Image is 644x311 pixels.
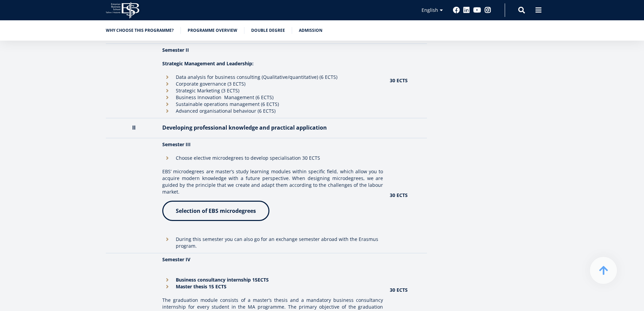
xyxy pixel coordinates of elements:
[161,0,182,6] span: Last Name
[162,94,383,101] li: Business Innovation Management (6 ECTS)
[162,168,383,195] p: EBS’ microdegrees are master’s study learning modules within specific field, which allow you to a...
[162,101,383,108] li: Sustainable operations management (6 ECTS)
[484,7,491,14] a: Instagram
[162,141,191,148] strong: Semester III
[162,236,383,249] li: During this semester you can also go for an exchange semester abroad with the Erasmus program.
[162,81,383,87] li: Corporate governance (3 ECTS)
[473,7,481,14] a: Youtube
[176,283,226,290] strong: Master thesis 15 ECTS
[162,256,190,263] strong: Semester IV
[176,207,256,215] span: Selection of EBS microdegrees
[162,201,269,221] a: Selection of EBS microdegrees
[2,94,6,99] input: MA in International Management
[8,94,75,100] span: MA in International Management
[159,118,386,138] th: Developing professional knowledge and practical application
[453,7,460,14] a: Facebook
[162,60,254,67] strong: Strategic Management and Leadership:
[390,192,408,198] strong: 30 ECTS
[251,27,285,34] a: Double Degree
[299,27,323,34] a: Admission
[390,77,408,84] strong: 30 ECTS
[390,287,408,293] strong: 30 ECTS
[106,118,159,138] th: II
[106,27,174,34] a: Why choose this programme?
[463,7,470,14] a: Linkedin
[162,47,189,53] strong: Semester II
[162,155,383,161] li: Choose elective microdegrees to develop specialisation 30 ECTS
[162,87,383,94] li: Strategic Marketing (3 ECTS)
[162,74,383,81] li: Data analysis for business consulting (Qualitative/quantitative) (6 ECTS)
[176,276,269,283] strong: Business consultancy internship 15ECTS
[188,27,237,34] a: Programme overview
[162,108,383,114] li: Advanced organisational behaviour (6 ECTS)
